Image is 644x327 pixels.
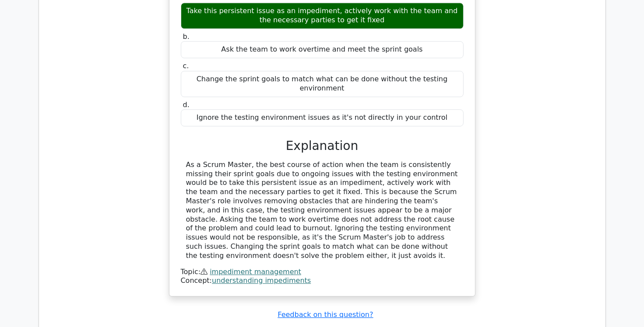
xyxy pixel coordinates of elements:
[186,160,458,261] div: As a Scrum Master, the best course of action when the team is consistently missing their sprint g...
[181,268,464,277] div: Topic:
[278,310,373,319] a: Feedback on this question?
[183,62,189,70] span: c.
[181,3,464,29] div: Take this persistent issue as an impediment, actively work with the team and the necessary partie...
[212,276,311,285] a: understanding impediments
[181,41,464,58] div: Ask the team to work overtime and meet the sprint goals
[181,276,464,285] div: Concept:
[210,268,301,276] a: impediment management
[183,101,190,109] span: d.
[186,139,458,153] h3: Explanation
[183,32,190,41] span: b.
[181,71,464,97] div: Change the sprint goals to match what can be done without the testing environment
[181,109,464,126] div: Ignore the testing environment issues as it's not directly in your control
